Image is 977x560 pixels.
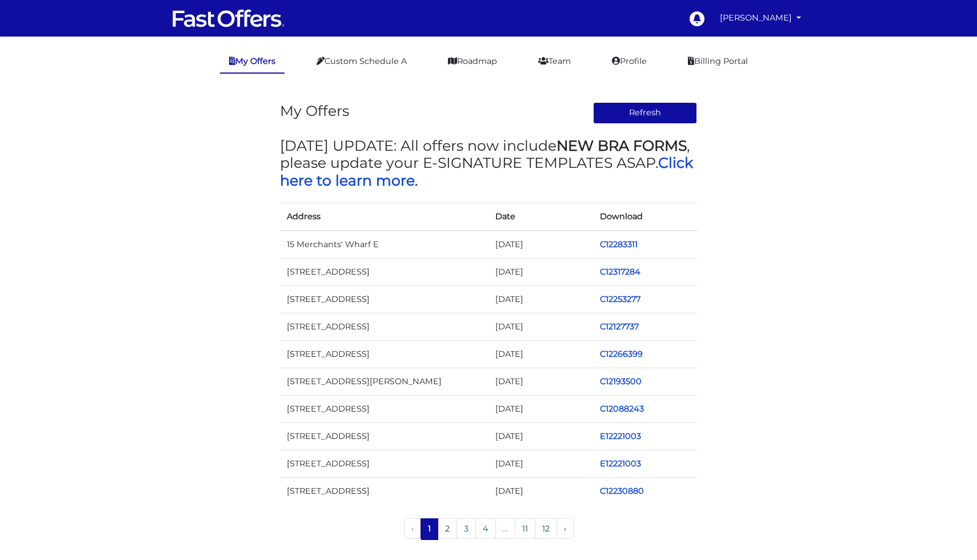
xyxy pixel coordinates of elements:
[488,258,593,285] td: [DATE]
[307,50,416,72] a: Custom Schedule A
[488,231,593,259] td: [DATE]
[438,518,457,539] a: 2
[715,7,806,29] a: [PERSON_NAME]
[280,231,488,259] td: 15 Merchants' Wharf E
[280,340,488,368] td: [STREET_ADDRESS]
[280,285,488,313] td: [STREET_ADDRESS]
[593,203,698,231] th: Download
[600,404,644,414] a: C12088243
[600,239,638,249] a: C12283311
[488,203,593,231] th: Date
[404,518,421,540] li: « Previous
[280,396,488,423] td: [STREET_ADDRESS]
[488,478,593,505] td: [DATE]
[535,518,557,539] a: 12
[280,258,488,285] td: [STREET_ADDRESS]
[457,518,476,539] a: 3
[600,294,640,304] a: C12253277
[600,376,642,386] a: C12193500
[220,50,285,74] a: My Offers
[600,321,639,332] a: C12127737
[488,313,593,340] td: [DATE]
[603,50,656,72] a: Profile
[280,154,693,188] a: Click here to learn more.
[600,349,643,359] a: C12266399
[488,285,593,313] td: [DATE]
[600,267,640,277] a: C12317284
[600,458,641,469] a: E12221003
[556,137,687,154] strong: NEW BRA FORMS
[488,450,593,478] td: [DATE]
[280,102,349,119] h3: My Offers
[280,313,488,340] td: [STREET_ADDRESS]
[280,423,488,450] td: [STREET_ADDRESS]
[488,423,593,450] td: [DATE]
[488,396,593,423] td: [DATE]
[515,518,535,539] a: 11
[421,518,438,539] span: 1
[488,340,593,368] td: [DATE]
[600,486,644,496] a: C12230880
[280,478,488,505] td: [STREET_ADDRESS]
[280,450,488,478] td: [STREET_ADDRESS]
[529,50,580,72] a: Team
[600,431,641,441] a: E12221003
[475,518,496,539] a: 4
[280,203,488,231] th: Address
[679,50,757,72] a: Billing Portal
[280,368,488,396] td: [STREET_ADDRESS][PERSON_NAME]
[280,137,697,189] h3: [DATE] UPDATE: All offers now include , please update your E-SIGNATURE TEMPLATES ASAP.
[439,50,506,72] a: Roadmap
[488,368,593,396] td: [DATE]
[593,102,698,124] button: Refresh
[556,518,574,539] a: Next »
